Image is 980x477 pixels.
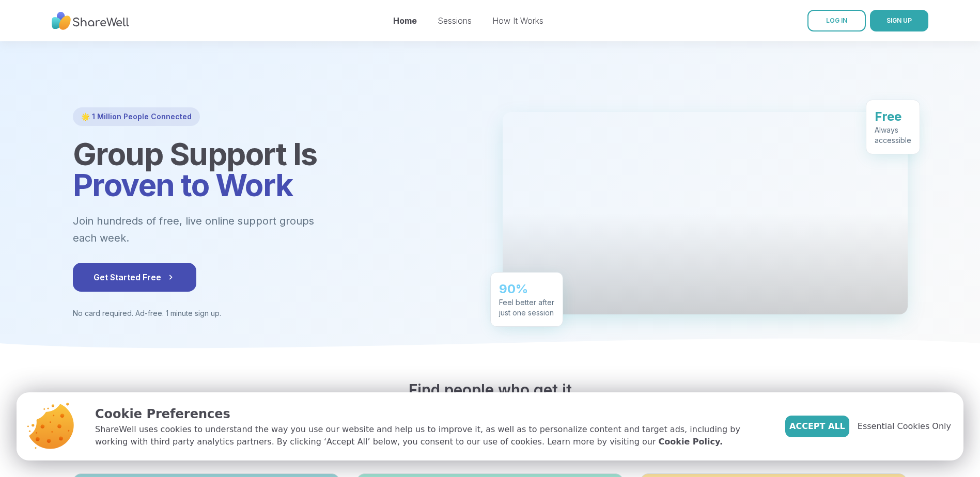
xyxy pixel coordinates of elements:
a: Sessions [438,15,472,26]
button: SIGN UP [870,10,928,31]
a: Home [393,15,417,26]
a: LOG IN [807,10,866,31]
span: Proven to Work [73,166,293,203]
a: Cookie Policy. [659,436,723,448]
div: Feel better after just one session [499,297,554,317]
div: Always accessible [875,124,911,145]
button: Accept All [785,416,849,437]
span: LOG IN [826,17,847,24]
p: Join hundreds of free, live online support groups each week. [73,213,370,246]
span: Get Started Free [94,271,176,283]
a: How It Works [492,15,543,26]
p: Cookie Preferences [95,405,769,423]
p: ShareWell uses cookies to understand the way you use our website and help us to improve it, as we... [95,423,769,448]
h1: Group Support Is [73,138,478,200]
span: SIGN UP [886,17,912,24]
span: Essential Cookies Only [858,420,951,433]
button: Get Started Free [73,263,196,292]
img: ShareWell Nav Logo [52,7,129,35]
span: Accept All [789,420,845,433]
div: Free [875,108,911,124]
div: 90% [499,280,554,297]
div: 🌟 1 Million People Connected [73,107,200,126]
p: No card required. Ad-free. 1 minute sign up. [73,308,478,319]
h2: Find people who get it [73,380,908,399]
